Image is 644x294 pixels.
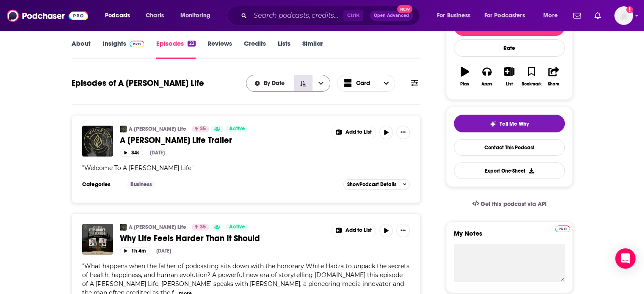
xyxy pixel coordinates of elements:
a: Business [127,181,155,188]
span: Welcome To A [PERSON_NAME] Life [84,164,191,172]
a: 35 [192,224,209,231]
button: open menu [246,80,294,86]
span: Get this podcast via API [481,201,546,208]
button: Sort Direction [294,75,312,91]
span: " " [82,164,193,172]
a: Reviews [207,39,232,59]
img: tell me why sparkle [489,121,496,127]
h1: Episodes of A [PERSON_NAME] Life [72,78,204,88]
button: open menu [431,9,481,22]
button: 34s [120,149,143,157]
img: User Profile [614,6,633,25]
a: Charts [140,9,169,22]
a: InsightsPodchaser Pro [102,39,144,59]
span: Active [229,125,245,133]
button: Open AdvancedNew [370,11,413,21]
h2: Choose List sort [246,75,330,92]
a: Similar [302,39,323,59]
button: Bookmark [520,61,542,92]
span: New [397,5,412,13]
a: Contact This Podcast [454,139,565,156]
span: 35 [200,125,206,133]
span: For Podcasters [484,10,525,22]
span: Podcasts [105,10,130,22]
button: open menu [312,75,330,91]
a: A [PERSON_NAME] Life Trailer [120,135,326,146]
div: [DATE] [156,248,171,254]
span: Logged in as Ashley_Beenen [614,6,633,25]
button: Show More Button [396,126,410,139]
button: ShowPodcast Details [343,179,410,190]
button: tell me why sparkleTell Me Why [454,115,565,132]
a: Show notifications dropdown [570,8,584,23]
a: A [PERSON_NAME] Life [129,126,186,132]
div: Open Intercom Messenger [615,248,636,269]
span: Ctrl K [343,10,363,21]
span: By Date [264,80,287,86]
span: Open Advanced [374,14,409,18]
button: 1h 4m [120,247,149,255]
span: Active [229,223,245,231]
div: Rate [454,39,565,57]
a: About [72,39,91,59]
div: 22 [188,41,195,47]
div: [DATE] [150,150,165,156]
a: Show notifications dropdown [591,8,604,23]
button: open menu [99,9,141,22]
span: 35 [200,223,206,231]
img: Podchaser - Follow, Share and Rate Podcasts [7,8,88,24]
button: Export One-Sheet [454,162,565,179]
a: Credits [244,39,266,59]
div: Bookmark [521,82,541,87]
span: Monitoring [180,10,210,22]
a: A [PERSON_NAME] Life [129,224,186,231]
a: 35 [192,126,209,132]
a: Active [226,126,249,132]
span: Tell Me Why [500,121,529,127]
button: open menu [174,9,221,22]
input: Search podcasts, credits, & more... [250,9,343,22]
span: Add to List [345,129,372,135]
a: Active [226,224,249,231]
span: Show Podcast Details [347,181,396,187]
img: A Wilder Life [120,224,127,231]
a: Why Life Feels Harder Than It Should [120,233,326,244]
img: Why Life Feels Harder Than It Should [82,224,113,255]
label: My Notes [454,229,565,244]
a: Pro website [555,224,570,232]
span: Card [356,80,370,86]
div: List [506,82,513,87]
span: Charts [146,10,164,22]
button: Show profile menu [614,6,633,25]
a: Get this podcast via API [465,194,553,214]
button: Apps [476,61,498,92]
div: Search podcasts, credits, & more... [235,6,428,25]
div: Play [460,82,469,87]
span: More [543,10,558,22]
img: Podchaser Pro [555,225,570,232]
img: A Wilder Life Trailer [82,126,113,157]
button: List [498,61,520,92]
button: Play [454,61,476,92]
span: Why Life Feels Harder Than It Should [120,233,260,244]
button: Show More Button [332,224,376,237]
img: A Wilder Life [120,126,127,132]
button: Choose View [337,75,395,92]
img: Podchaser Pro [130,41,144,47]
svg: Add a profile image [626,6,633,13]
div: Apps [481,82,492,87]
a: Episodes22 [156,39,195,59]
div: Share [548,82,559,87]
a: Lists [278,39,290,59]
span: Add to List [345,227,372,234]
button: open menu [479,9,537,22]
span: A [PERSON_NAME] Life Trailer [120,135,232,146]
h3: Categories [82,181,120,188]
span: For Business [437,10,470,22]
